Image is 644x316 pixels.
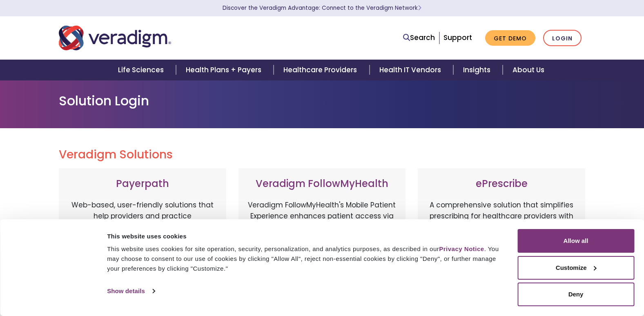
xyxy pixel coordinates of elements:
button: Customize [517,256,634,280]
h1: Solution Login [59,93,586,109]
button: Deny [517,283,634,306]
div: This website uses cookies for site operation, security, personalization, and analytics purposes, ... [107,244,499,274]
a: Healthcare Providers [274,60,369,80]
button: Allow all [517,229,634,253]
a: Search [403,32,435,43]
a: Login [543,30,582,47]
a: Privacy Notice [439,245,484,252]
a: Show details [107,285,154,297]
p: Veradigm FollowMyHealth's Mobile Patient Experience enhances patient access via mobile devices, o... [247,200,398,277]
a: About Us [503,60,554,80]
span: Learn More [418,4,421,12]
h3: Payerpath [67,178,218,190]
p: Web-based, user-friendly solutions that help providers and practice administrators enhance revenu... [67,200,218,285]
div: This website uses cookies [107,231,499,241]
a: Life Sciences [108,60,176,80]
p: A comprehensive solution that simplifies prescribing for healthcare providers with features like ... [426,200,577,285]
a: Discover the Veradigm Advantage: Connect to the Veradigm NetworkLearn More [223,4,421,12]
img: Veradigm logo [59,24,171,51]
h3: Veradigm FollowMyHealth [247,178,398,190]
a: Health Plans + Payers [176,60,274,80]
h2: Veradigm Solutions [59,148,586,162]
a: Insights [453,60,503,80]
a: Get Demo [485,30,535,46]
a: Support [443,33,472,42]
a: Health IT Vendors [370,60,453,80]
h3: ePrescribe [426,178,577,190]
